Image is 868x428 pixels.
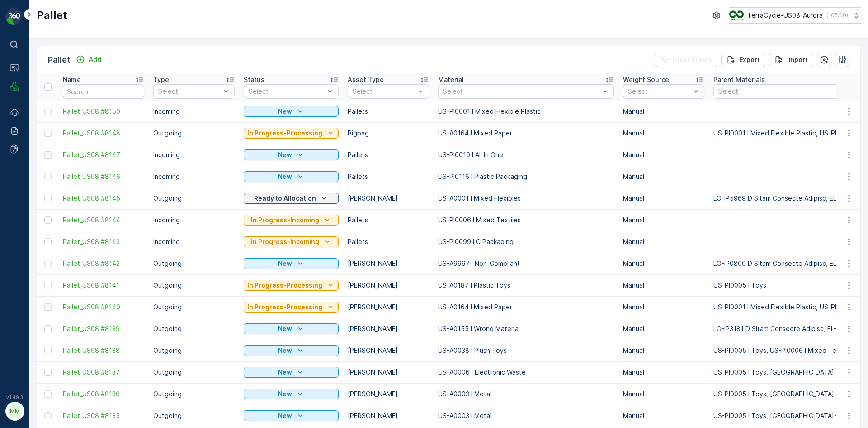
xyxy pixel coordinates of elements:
[44,216,52,224] div: Toggle Row Selected
[153,75,169,84] p: Type
[149,253,239,274] td: Outgoing
[244,75,264,84] p: Status
[278,150,292,159] p: New
[787,55,808,64] p: Import
[618,274,709,296] td: Manual
[244,302,339,313] button: In Progress-Processing
[278,411,292,420] p: New
[618,101,709,122] td: Manual
[149,361,239,383] td: Outgoing
[48,53,71,66] p: Pallet
[434,253,618,274] td: US-A9997 I Non-Compliant
[63,216,144,225] a: Pallet_US08 #8144
[63,390,144,399] span: Pallet_US08 #8136
[149,383,239,405] td: Outgoing
[434,101,618,122] td: US-PI0001 I Mixed Flexible Plastic
[618,405,709,427] td: Manual
[63,324,144,333] span: Pallet_US08 #8139
[618,296,709,318] td: Manual
[63,411,144,420] span: Pallet_US08 #8135
[44,195,52,202] div: Toggle Row Selected
[434,166,618,188] td: US-PI0116 I Plastic Packaging
[44,347,52,354] div: Toggle Row Selected
[244,171,339,182] button: New
[251,237,319,246] p: In Progress-Incoming
[618,144,709,166] td: Manual
[244,389,339,399] button: New
[44,412,52,419] div: Toggle Row Selected
[343,383,434,405] td: [PERSON_NAME]
[343,296,434,318] td: [PERSON_NAME]
[244,345,339,356] button: New
[149,405,239,427] td: Outgoing
[623,75,669,84] p: Weight Source
[348,75,384,84] p: Asset Type
[434,318,618,340] td: US-A0155 I Wrong Material
[63,129,144,138] a: Pallet_US08 #8148
[655,53,717,67] button: Clear Filters
[343,144,434,166] td: Pallets
[618,166,709,188] td: Manual
[63,281,144,290] span: Pallet_US08 #8141
[44,390,52,398] div: Toggle Row Selected
[434,188,618,209] td: US-A0001 I Mixed Flexibles
[739,55,760,64] p: Export
[434,405,618,427] td: US-A0003 I Metal
[63,172,144,181] a: Pallet_US08 #8146
[89,55,101,64] p: Add
[44,238,52,245] div: Toggle Row Selected
[63,107,144,116] a: Pallet_US08 #8150
[63,368,144,377] a: Pallet_US08 #8137
[44,325,52,332] div: Toggle Row Selected
[343,361,434,383] td: [PERSON_NAME]
[434,361,618,383] td: US-A0006 I Electronic Waste
[149,209,239,231] td: Incoming
[343,166,434,188] td: Pallets
[343,231,434,253] td: Pallets
[63,303,144,312] a: Pallet_US08 #8140
[278,172,292,181] p: New
[149,166,239,188] td: Incoming
[247,129,322,138] p: In Progress-Processing
[278,259,292,268] p: New
[244,258,339,269] button: New
[343,253,434,274] td: [PERSON_NAME]
[149,318,239,340] td: Outgoing
[63,194,144,203] a: Pallet_US08 #8145
[251,216,319,225] p: In Progress-Incoming
[244,236,339,247] button: In Progress-Incoming
[149,231,239,253] td: Incoming
[729,10,744,20] img: image_ci7OI47.png
[673,55,712,64] p: Clear Filters
[443,87,600,96] p: Select
[343,209,434,231] td: Pallets
[37,8,67,23] p: Pallet
[343,318,434,340] td: [PERSON_NAME]
[5,7,24,25] img: logo
[434,383,618,405] td: US-A0003 I Metal
[434,144,618,166] td: US-PI0010 I All In One
[63,346,144,355] a: Pallet_US08 #8138
[249,87,325,96] p: Select
[278,346,292,355] p: New
[44,130,52,137] div: Toggle Row Selected
[618,318,709,340] td: Manual
[63,259,144,268] a: Pallet_US08 #8142
[149,122,239,144] td: Outgoing
[63,237,144,246] a: Pallet_US08 #8143
[343,122,434,144] td: Bigbag
[244,128,339,139] button: In Progress-Processing
[618,209,709,231] td: Manual
[8,404,22,418] div: MM
[618,361,709,383] td: Manual
[247,303,322,312] p: In Progress-Processing
[5,394,24,400] span: v 1.49.3
[244,410,339,421] button: New
[278,107,292,116] p: New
